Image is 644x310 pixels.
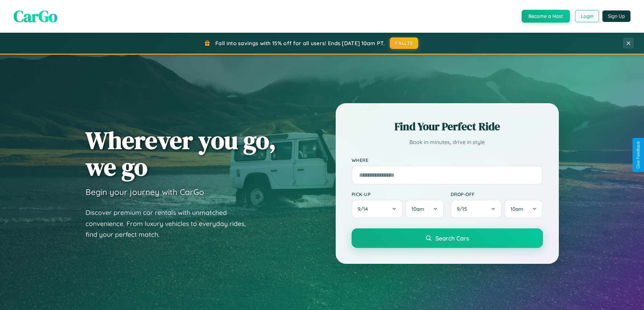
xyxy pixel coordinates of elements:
[215,40,385,47] span: Fall into savings with 15% off for all users! Ends [DATE] 10am PT.
[636,141,641,169] div: Give Feedback
[14,5,57,27] span: CarGo
[411,206,424,212] span: 10am
[352,157,543,163] label: Where
[451,200,502,218] button: 9/15
[352,191,444,197] label: Pick-up
[86,187,204,197] h3: Begin your journey with CarGo
[602,10,630,22] button: Sign Up
[86,207,255,240] p: Discover premium car rentals with unmatched convenience. From luxury vehicles to everyday rides, ...
[390,37,418,49] button: FALL15
[405,200,444,218] button: 10am
[522,10,570,23] button: Become a Host
[451,191,543,197] label: Drop-off
[86,127,276,180] h1: Wherever you go, we go
[352,200,403,218] button: 9/14
[352,119,543,134] h2: Find Your Perfect Ride
[457,206,470,212] span: 9 / 15
[358,206,371,212] span: 9 / 14
[510,206,523,212] span: 10am
[575,10,599,22] button: Login
[352,137,543,147] p: Book in minutes, drive in style
[504,200,543,218] button: 10am
[352,228,543,248] button: Search Cars
[435,234,469,242] span: Search Cars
